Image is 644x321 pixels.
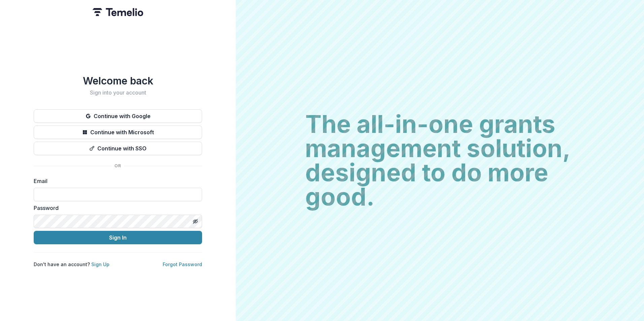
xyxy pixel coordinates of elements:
button: Continue with Microsoft [34,126,202,139]
h2: Sign into your account [34,90,202,96]
button: Toggle password visibility [190,216,201,227]
h1: Welcome back [34,75,202,87]
label: Email [34,177,198,185]
img: Temelio [93,8,143,16]
button: Continue with SSO [34,142,202,155]
p: Don't have an account? [34,261,109,268]
a: Forgot Password [163,261,202,267]
button: Sign In [34,231,202,244]
button: Continue with Google [34,109,202,123]
label: Password [34,204,198,212]
a: Sign Up [91,261,109,267]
